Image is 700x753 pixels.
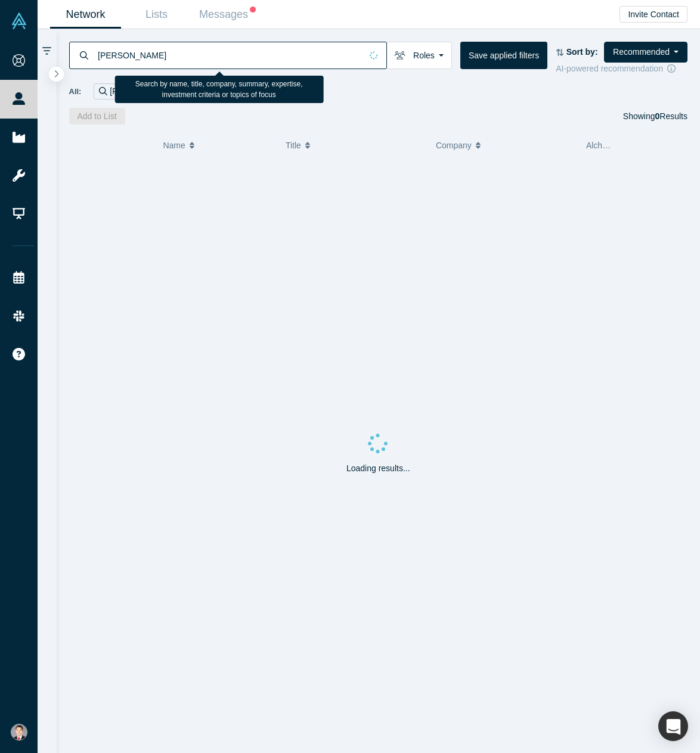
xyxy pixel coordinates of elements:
[436,133,574,158] button: Company
[460,42,547,69] button: Save applied filters
[178,85,187,98] button: Remove Filter
[386,42,452,69] button: Roles
[192,1,263,29] a: Messages
[163,133,273,158] button: Name
[163,133,185,158] span: Name
[286,133,423,158] button: Title
[620,6,687,23] button: Invite Contact
[586,141,642,150] span: Alchemist Role
[655,111,687,121] span: Results
[655,111,660,121] strong: 0
[436,133,472,158] span: Company
[11,724,27,740] img: Ethan Yang's Account
[286,133,301,158] span: Title
[121,1,192,29] a: Lists
[346,462,410,475] p: Loading results...
[623,108,687,125] div: Showing
[11,13,27,29] img: Alchemist Vault Logo
[556,63,687,75] div: AI-powered recommendation
[50,1,121,29] a: Network
[97,41,361,69] input: Search by name, title, company, summary, expertise, investment criteria or topics of focus
[94,83,193,99] div: [PERSON_NAME]
[566,47,598,57] strong: Sort by:
[604,42,687,63] button: Recommended
[69,108,125,125] button: Add to List
[69,86,82,98] span: All:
